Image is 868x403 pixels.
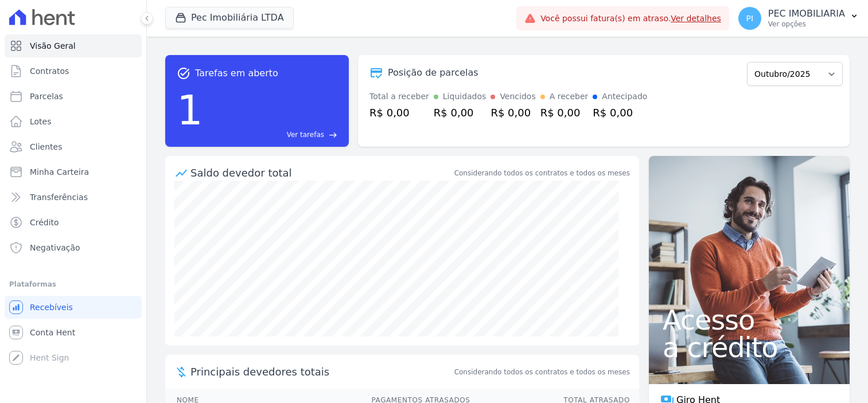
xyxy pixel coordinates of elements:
div: R$ 0,00 [434,105,486,120]
a: Ver tarefas east [208,130,337,140]
a: Recebíveis [5,296,142,319]
div: Posição de parcelas [388,66,478,80]
a: Conta Hent [5,321,142,344]
button: Pec Imobiliária LTDA [165,7,294,29]
p: PEC IMOBILIARIA [768,8,845,19]
p: Ver opções [768,19,845,29]
span: Clientes [30,141,62,152]
span: Considerando todos os contratos e todos os meses [454,367,630,377]
span: Principais devedores totais [190,364,452,379]
span: Acesso [663,306,836,334]
span: Lotes [30,116,52,127]
a: Parcelas [5,85,142,108]
span: Negativação [30,242,80,253]
div: R$ 0,00 [540,105,589,120]
span: Parcelas [30,91,63,102]
button: PI PEC IMOBILIARIA Ver opções [729,2,868,34]
a: Ver detalhes [671,14,721,23]
span: task_alt [177,66,190,80]
span: Recebíveis [30,302,73,313]
a: Visão Geral [5,34,142,57]
span: Conta Hent [30,327,75,338]
div: A receber [550,91,589,103]
div: Antecipado [602,91,647,103]
div: Saldo devedor total [190,165,452,181]
span: east [329,131,337,139]
div: Total a receber [369,91,429,103]
div: R$ 0,00 [369,105,429,120]
div: Vencidos [500,91,535,103]
div: 1 [177,80,203,140]
span: Transferências [30,191,88,203]
a: Negativação [5,236,142,259]
span: Tarefas em aberto [195,66,278,80]
span: Minha Carteira [30,166,89,178]
span: PI [746,14,754,22]
span: Crédito [30,217,59,228]
div: R$ 0,00 [491,105,535,120]
span: Visão Geral [30,40,76,52]
a: Clientes [5,135,142,158]
a: Lotes [5,110,142,133]
a: Contratos [5,60,142,83]
div: Liquidados [443,91,486,103]
a: Crédito [5,211,142,234]
div: Considerando todos os contratos e todos os meses [454,168,630,178]
span: Contratos [30,65,69,77]
a: Transferências [5,186,142,209]
span: Você possui fatura(s) em atraso. [540,13,721,25]
div: R$ 0,00 [593,105,647,120]
a: Minha Carteira [5,161,142,183]
div: Plataformas [9,277,137,291]
span: Ver tarefas [287,130,324,140]
span: a crédito [663,334,836,361]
